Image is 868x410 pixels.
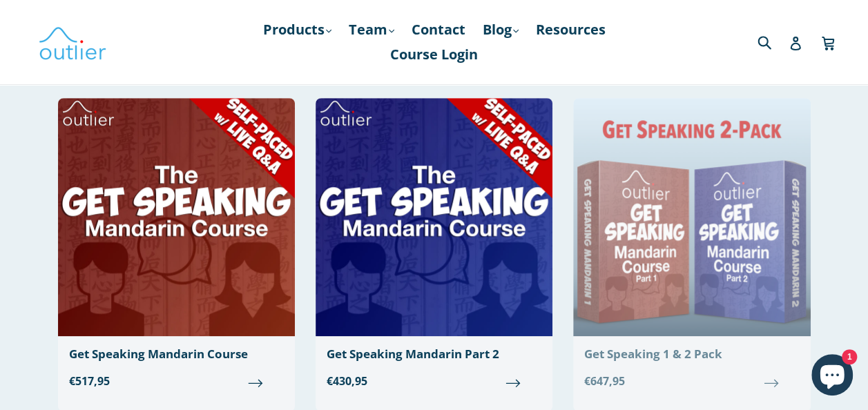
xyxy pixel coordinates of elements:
div: Get Speaking Mandarin Course [69,347,284,361]
span: €647,95 [584,373,799,389]
img: Get Speaking Mandarin Part 2 [316,98,552,336]
span: €430,95 [327,373,541,389]
a: Team [342,17,401,42]
input: Search [754,28,792,56]
div: Get Speaking Mandarin Part 2 [327,347,541,361]
a: Course Login [383,42,485,67]
a: Get Speaking Mandarin Part 2 €430,95 [316,98,552,400]
a: Get Speaking Mandarin Course €517,95 [58,98,295,400]
a: Products [256,17,338,42]
a: Get Speaking 1 & 2 Pack €647,95 [573,98,810,400]
span: €517,95 [69,373,284,389]
div: Get Speaking 1 & 2 Pack [584,347,799,361]
a: Resources [529,17,613,42]
a: Contact [405,17,472,42]
img: Get Speaking 1 & 2 Pack [573,98,810,336]
img: Get Speaking Mandarin Course [58,98,295,336]
img: Outlier Linguistics [38,22,107,62]
a: Blog [476,17,525,42]
inbox-online-store-chat: Shopify online store chat [807,354,857,399]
